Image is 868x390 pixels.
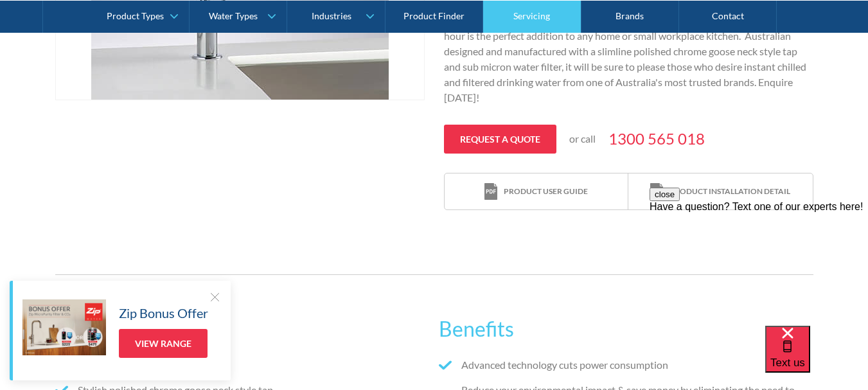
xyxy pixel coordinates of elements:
[55,357,429,373] li: Chilled, filtered water instantly
[445,173,628,210] a: print iconProduct user guide
[439,314,813,344] h2: Benefits
[608,127,705,150] a: 1300 565 018
[209,10,258,21] div: Water Types
[650,183,663,200] img: print icon
[650,188,868,342] iframe: podium webchat widget prompt
[119,303,208,323] h5: Zip Bonus Offer
[312,10,351,21] div: Industries
[22,299,106,355] img: Zip Bonus Offer
[119,329,208,358] a: View Range
[628,173,812,210] a: print iconProduct installation detail
[669,186,790,197] div: Product installation detail
[444,125,556,154] a: Request a quote
[107,10,164,21] div: Product Types
[444,13,813,105] p: This sleek and stylish filtered Zip Chilltap which delivers 60 cups chilled water per hour is the...
[504,186,588,197] div: Product user guide
[569,131,596,146] p: or call
[439,357,813,373] li: Advanced technology cuts power consumption
[484,183,497,200] img: print icon
[765,326,868,390] iframe: podium webchat widget bubble
[55,314,429,344] h2: Features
